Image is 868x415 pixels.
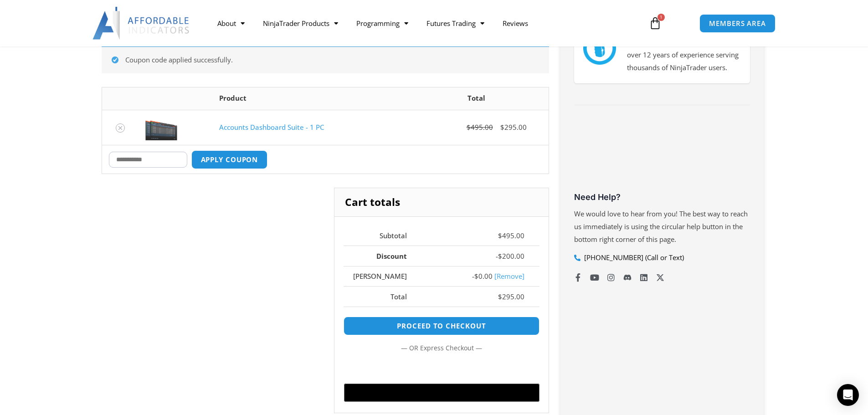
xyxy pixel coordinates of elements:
[709,20,766,27] span: MEMBERS AREA
[498,251,524,261] bdi: 200.00
[574,192,750,202] h3: Need Help?
[254,13,347,34] a: NinjaTrader Products
[219,123,324,132] a: Accounts Dashboard Suite - 1 PC
[627,36,741,74] p: We have a strong foundation with over 12 years of experience serving thousands of NinjaTrader users.
[837,384,859,406] div: Open Intercom Messenger
[500,123,527,132] bdi: 295.00
[498,231,502,240] span: $
[635,10,675,36] a: 1
[191,150,268,169] button: Apply coupon
[657,14,665,21] span: 1
[344,342,539,354] p: — or —
[417,13,493,34] a: Futures Trading
[494,272,524,281] a: Remove mike coupon
[498,292,502,301] span: $
[347,13,417,34] a: Programming
[334,188,548,216] h2: Cart totals
[493,13,537,34] a: Reviews
[467,123,471,132] span: $
[102,46,549,73] div: Coupon code applied successfully.
[582,251,684,264] span: [PHONE_NUMBER] (Call or Text)
[699,14,776,33] a: MEMBERS AREA
[344,226,422,246] th: Subtotal
[342,359,541,381] iframe: Secure express checkout frame
[145,115,177,140] img: Screenshot 2024-08-26 155710eeeee | Affordable Indicators – NinjaTrader
[467,123,493,132] bdi: 495.00
[344,286,422,307] th: Total
[208,13,638,34] nav: Menu
[344,266,422,287] th: [PERSON_NAME]
[344,317,539,335] a: Proceed to checkout
[344,246,422,266] th: Discount
[498,251,502,261] span: $
[574,121,750,190] iframe: Customer reviews powered by Trustpilot
[474,272,478,281] span: $
[474,272,493,281] span: 0.00
[344,384,539,402] button: Buy with GPay
[498,292,524,301] bdi: 295.00
[405,87,549,110] th: Total
[422,266,539,287] td: -
[500,123,504,132] span: $
[92,7,190,40] img: LogoAI | Affordable Indicators – NinjaTrader
[496,251,498,261] span: -
[116,123,125,133] a: Remove Accounts Dashboard Suite - 1 PC from cart
[583,32,616,65] img: mark thumbs good 43913 | Affordable Indicators – NinjaTrader
[208,13,254,34] a: About
[574,209,748,244] span: We would love to hear from you! The best way to reach us immediately is using the circular help b...
[498,231,524,240] bdi: 495.00
[212,87,404,110] th: Product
